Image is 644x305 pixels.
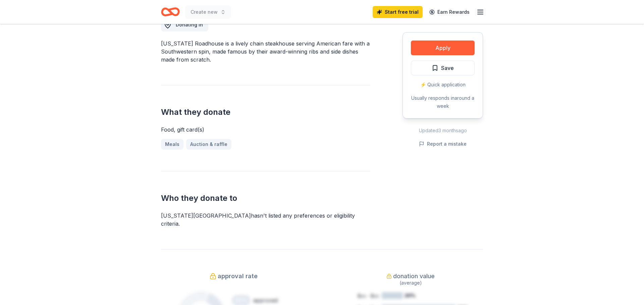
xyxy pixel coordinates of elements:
[186,139,231,150] a: Auction & raffle
[411,81,475,89] div: ⚡️ Quick application
[402,127,483,135] div: Updated 3 months ago
[161,193,370,204] h2: Who they donate to
[191,8,218,16] span: Create new
[405,293,416,298] tspan: 20%
[411,41,475,55] button: Apply
[373,6,423,18] a: Start free trial
[358,293,379,299] tspan: $xx - $xx
[419,140,467,148] button: Report a mistake
[338,279,483,287] div: (average)
[161,40,370,64] div: [US_STATE] Roadhouse is a lively chain steakhouse serving American fare with a Southwestern spin,...
[185,5,231,19] button: Create new
[411,94,475,110] div: Usually responds in around a week
[176,22,203,27] span: Donating in
[161,139,183,150] a: Meals
[161,107,370,118] h2: What they donate
[161,126,370,134] div: Food, gift card(s)
[411,61,475,75] button: Save
[161,4,180,20] a: Home
[425,6,474,18] a: Earn Rewards
[253,296,278,304] div: approved
[161,212,370,228] div: [US_STATE][GEOGRAPHIC_DATA] hasn ' t listed any preferences or eligibility criteria.
[218,271,258,282] span: approval rate
[393,271,435,282] span: donation value
[441,64,454,72] span: Save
